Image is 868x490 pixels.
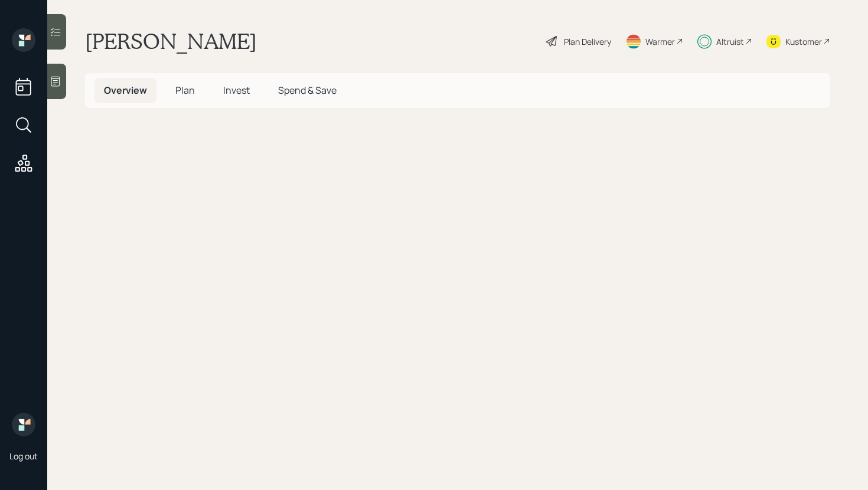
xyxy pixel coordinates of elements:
div: Kustomer [785,35,822,48]
span: Spend & Save [278,84,337,97]
div: Warmer [645,35,675,48]
div: Altruist [716,35,744,48]
span: Plan [175,84,195,97]
h1: [PERSON_NAME] [85,28,257,54]
span: Invest [223,84,250,97]
div: Plan Delivery [564,35,611,48]
img: retirable_logo.png [12,413,35,436]
span: Overview [104,84,147,97]
div: Log out [9,450,38,462]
